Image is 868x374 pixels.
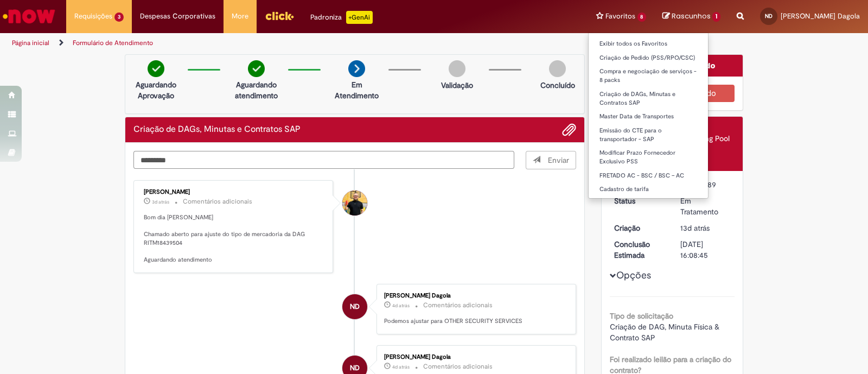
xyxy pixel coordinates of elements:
[342,191,367,215] div: Joao Da Costa Dias Junior
[144,189,324,195] div: [PERSON_NAME]
[606,239,673,261] dt: Conclusão Estimada
[589,52,709,64] a: Criação de Pedido (PSS/RPO/CSC)
[384,293,565,299] div: [PERSON_NAME] Dagola
[73,39,153,47] a: Formulário de Atendimento
[610,311,673,321] b: Tipo de solicitação
[392,302,410,309] time: 25/09/2025 12:13:07
[248,60,265,77] img: check-circle-green.png
[765,12,773,20] span: ND
[610,322,722,343] span: Criação de DAG, Minuta Física & Contrato SAP
[589,88,709,109] a: Criação de DAGs, Minutas e Contratos SAP
[310,11,373,24] div: Padroniza
[589,111,709,123] a: Master Data de Transportes
[140,11,215,22] span: Despesas Corporativas
[680,223,731,233] div: 16/09/2025 15:04:12
[392,364,410,370] span: 4d atrás
[148,60,164,77] img: check-circle-green.png
[781,11,860,21] span: [PERSON_NAME] Dagola
[152,199,169,205] span: 3d atrás
[392,364,410,370] time: 25/09/2025 11:22:18
[152,199,169,205] time: 26/09/2025 09:44:32
[562,123,576,137] button: Adicionar anexos
[589,183,709,195] a: Cadastro de tarifa
[605,11,635,22] span: Favoritos
[672,11,711,21] span: Rascunhos
[662,11,720,22] a: Rascunhos
[232,11,248,22] span: More
[8,33,571,53] ul: Trilhas de página
[423,301,493,310] small: Comentários adicionais
[441,80,473,91] p: Validação
[606,223,673,233] dt: Criação
[680,223,710,233] time: 16/09/2025 15:04:12
[342,294,367,319] div: Nathalia Squarca Dagola
[130,79,182,101] p: Aguardando Aprovação
[680,223,710,233] span: 13d atrás
[346,11,373,24] p: +GenAi
[589,125,709,145] a: Emissão do CTE para o transportador - SAP
[680,239,731,261] div: [DATE] 16:08:45
[589,147,709,167] a: Modificar Prazo Fornecedor Exclusivo PSS
[392,302,410,309] span: 4d atrás
[384,354,565,360] div: [PERSON_NAME] Dagola
[330,79,383,101] p: Em Atendimento
[74,11,112,22] span: Requisições
[589,170,709,182] a: FRETADO AC - BSC / BSC – AC
[637,12,647,22] span: 8
[133,125,301,135] h2: Criação de DAGs, Minutas e Contratos SAP Histórico de tíquete
[606,195,673,206] dt: Status
[589,38,709,50] a: Exibir todos os Favoritos
[712,12,720,22] span: 1
[384,317,565,326] p: Podemos ajustar para OTHER SECURITY SERVICES
[265,8,294,24] img: click_logo_yellow_360x200.png
[133,151,514,169] textarea: Digite sua mensagem aqui...
[449,60,465,77] img: img-circle-grey.png
[144,213,324,264] p: Bom dia [PERSON_NAME] Chamado aberto para ajuste do tipo de mercadoria da DAG RITM18439504 Aguard...
[680,195,731,217] div: Em Tratamento
[1,5,57,27] img: ServiceNow
[114,12,124,22] span: 3
[348,60,365,77] img: arrow-next.png
[549,60,566,77] img: img-circle-grey.png
[423,362,493,371] small: Comentários adicionais
[589,66,709,86] a: Compra e negociação de serviços - 8 packs
[350,294,360,320] span: ND
[12,39,49,47] a: Página inicial
[230,79,283,101] p: Aguardando atendimento
[588,33,709,199] ul: Favoritos
[540,80,575,91] p: Concluído
[183,197,252,206] small: Comentários adicionais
